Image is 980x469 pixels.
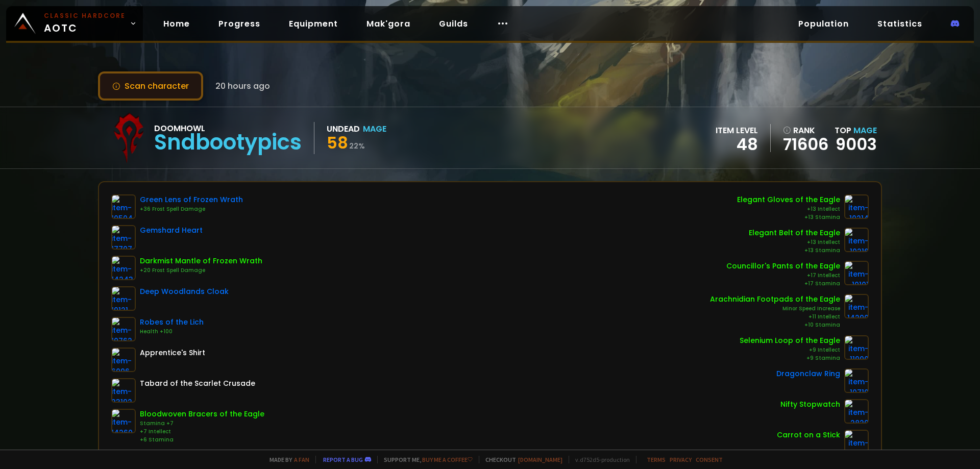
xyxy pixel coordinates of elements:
[155,13,198,34] a: Home
[783,137,828,152] a: 71606
[670,456,692,463] a: Privacy
[749,228,840,238] div: Elegant Belt of the Eagle
[710,313,840,321] div: +11 Intellect
[358,13,419,34] a: Mak'gora
[263,456,309,463] span: Made by
[737,213,840,221] div: +13 Stamina
[210,13,268,34] a: Progress
[836,133,877,156] a: 9003
[154,122,302,135] div: Doomhowl
[869,13,930,34] a: Statistics
[479,456,562,463] span: Checkout
[98,71,203,101] button: Scan character
[844,368,869,393] img: item-10710
[740,354,840,362] div: +9 Stamina
[140,256,262,266] div: Darkmist Mantle of Frozen Wrath
[140,266,262,275] div: +20 Frost Spell Damage
[140,328,204,336] div: Health +100
[323,456,363,463] a: Report a bug
[422,456,473,463] a: Buy me a coffee
[749,246,840,255] div: +13 Stamina
[377,456,473,463] span: Support me,
[716,124,758,137] div: item level
[111,194,136,219] img: item-10504
[281,13,346,34] a: Equipment
[710,305,840,313] div: Minor Speed Increase
[853,125,877,136] span: Mage
[111,225,136,250] img: item-17707
[844,261,869,285] img: item-10101
[111,317,136,341] img: item-10762
[726,271,840,280] div: +17 Intellect
[140,286,229,297] div: Deep Woodlands Cloak
[363,122,386,135] div: Mage
[518,456,562,463] a: [DOMAIN_NAME]
[111,286,136,311] img: item-19121
[710,294,840,305] div: Arachnidian Footpads of the Eagle
[844,430,869,454] img: item-11122
[44,11,126,20] small: Classic Hardcore
[569,456,630,463] span: v. d752d5 - production
[696,456,723,463] a: Consent
[737,194,840,205] div: Elegant Gloves of the Eagle
[835,124,877,137] div: Top
[777,430,840,440] div: Carrot on a Stick
[844,194,869,219] img: item-10214
[327,122,360,135] div: Undead
[111,409,136,433] img: item-14260
[844,399,869,424] img: item-2820
[327,131,348,154] span: 58
[111,256,136,280] img: item-14243
[215,80,270,92] span: 20 hours ago
[647,456,666,463] a: Terms
[726,261,840,271] div: Councillor's Pants of the Eagle
[776,368,840,379] div: Dragonclaw Ring
[749,238,840,246] div: +13 Intellect
[140,194,243,205] div: Green Lens of Frozen Wrath
[431,13,476,34] a: Guilds
[140,205,243,213] div: +36 Frost Spell Damage
[140,225,203,236] div: Gemshard Heart
[111,348,136,372] img: item-6096
[140,419,264,428] div: Stamina +7
[44,11,126,36] span: AOTC
[154,135,302,150] div: Sndbootypics
[111,378,136,403] img: item-23192
[710,321,840,329] div: +10 Stamina
[737,205,840,213] div: +13 Intellect
[140,317,204,328] div: Robes of the Lich
[783,124,828,137] div: rank
[844,294,869,318] img: item-14290
[716,137,758,152] div: 48
[740,335,840,346] div: Selenium Loop of the Eagle
[140,378,255,389] div: Tabard of the Scarlet Crusade
[844,228,869,252] img: item-10216
[844,335,869,360] img: item-11990
[140,436,264,444] div: +6 Stamina
[726,280,840,288] div: +17 Stamina
[140,409,264,419] div: Bloodwoven Bracers of the Eagle
[740,346,840,354] div: +9 Intellect
[140,348,205,358] div: Apprentice's Shirt
[349,141,365,151] small: 22 %
[790,13,857,34] a: Population
[140,428,264,436] div: +7 Intellect
[780,399,840,410] div: Nifty Stopwatch
[294,456,309,463] a: a fan
[6,6,143,41] a: Classic HardcoreAOTC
